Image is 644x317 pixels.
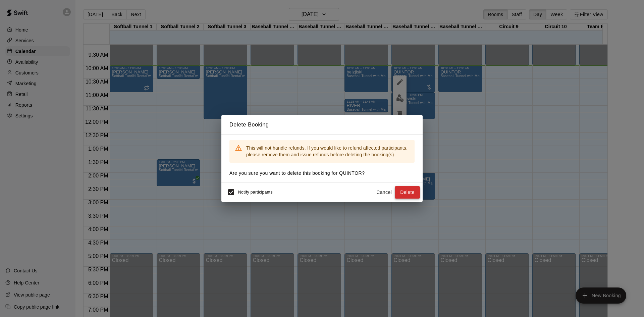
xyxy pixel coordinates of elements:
[373,186,395,199] button: Cancel
[229,170,415,177] p: Are you sure you want to delete this booking for QUINTOR ?
[238,190,273,195] span: Notify participants
[221,115,423,135] h2: Delete Booking
[246,142,409,161] div: This will not handle refunds. If you would like to refund affected participants, please remove th...
[395,186,420,199] button: Delete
